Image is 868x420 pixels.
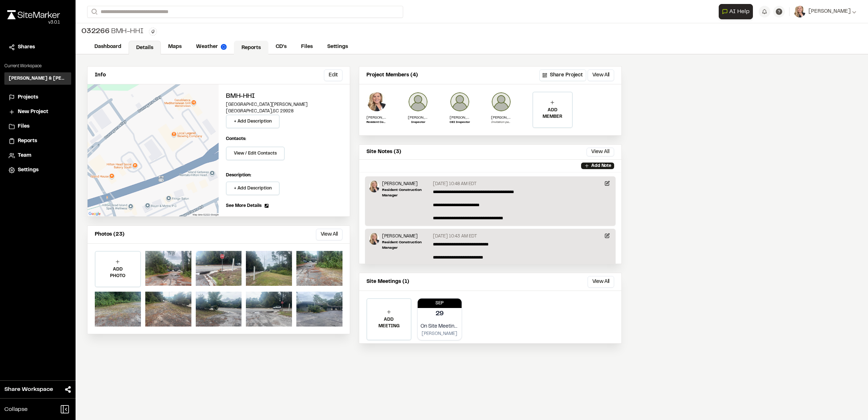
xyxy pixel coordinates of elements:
[9,166,67,174] a: Settings
[81,26,143,37] div: BMH-HHI
[588,276,614,288] button: View All
[87,40,129,54] a: Dashboard
[408,92,428,112] img: Jeb Crews
[382,187,430,198] p: Resident Construction Manager
[450,120,470,125] p: CEI Inspector
[81,26,110,37] span: 032266
[539,69,586,81] button: Share Project
[366,71,418,79] p: Project Members (4)
[588,69,614,81] button: View All
[189,40,234,54] a: Weather
[366,92,387,112] img: Elizabeth Sanders
[435,309,444,319] p: 29
[9,108,67,116] a: New Project
[367,316,411,329] p: ADD MEETING
[226,172,342,179] p: Description:
[87,6,100,18] button: Search
[226,203,261,209] span: See More Details
[294,40,320,54] a: Files
[268,40,294,54] a: CD's
[533,107,572,120] p: ADD MEMBER
[221,44,227,50] img: precipai.png
[320,40,355,54] a: Settings
[366,115,387,120] p: [PERSON_NAME]
[729,7,750,16] span: AI Help
[382,240,430,251] p: Resident Construction Manager
[491,115,511,120] p: [PERSON_NAME][EMAIL_ADDRESS][DOMAIN_NAME]
[4,405,28,414] span: Collapse
[719,4,756,19] div: Open AI Assistant
[95,231,125,239] p: Photos (23)
[9,123,67,131] a: Files
[369,233,379,245] img: Elizabeth Sanders
[421,331,459,337] p: [PERSON_NAME]
[226,181,280,195] button: + Add Description
[18,43,35,51] span: Shares
[382,233,430,240] p: [PERSON_NAME]
[587,148,614,156] button: View All
[226,147,285,160] button: View / Edit Contacts
[366,278,409,286] p: Site Meetings (1)
[149,28,157,36] button: Edit Tags
[382,181,430,187] p: [PERSON_NAME]
[129,41,161,55] a: Details
[408,115,428,120] p: [PERSON_NAME]
[95,71,106,79] p: Info
[324,69,342,81] button: Edit
[96,266,140,279] p: ADD PHOTO
[9,93,67,101] a: Projects
[18,152,31,160] span: Team
[9,43,67,51] a: Shares
[18,166,38,174] span: Settings
[226,108,342,115] p: [GEOGRAPHIC_DATA] , SC 29928
[7,10,60,19] img: rebrand.png
[18,93,38,101] span: Projects
[226,136,246,142] p: Contacts:
[234,41,268,55] a: Reports
[18,108,48,116] span: New Project
[369,181,379,192] img: Elizabeth Sanders
[808,8,851,16] span: [PERSON_NAME]
[18,137,37,145] span: Reports
[433,181,476,187] p: [DATE] 10:48 AM EDT
[418,300,462,307] p: Sep
[719,4,753,19] button: Open AI Assistant
[794,6,856,17] button: [PERSON_NAME]
[4,385,53,394] span: Share Workspace
[226,115,280,128] button: + Add Description
[366,120,387,125] p: Resident Construction Manager
[9,75,67,82] h3: [PERSON_NAME] & [PERSON_NAME] Inc.
[161,40,189,54] a: Maps
[7,19,60,26] div: Oh geez...please don't...
[366,148,401,156] p: Site Notes (3)
[794,6,806,17] img: User
[408,120,428,125] p: Inspector
[591,163,611,169] p: Add Note
[450,115,470,120] p: [PERSON_NAME]
[9,152,67,160] a: Team
[450,92,470,112] img: Joe Gillenwater
[491,120,511,125] p: Invitation pending
[316,229,342,240] button: View All
[226,101,342,108] p: [GEOGRAPHIC_DATA][PERSON_NAME]
[491,92,511,112] img: user_empty.png
[4,63,71,69] p: Current Workspace
[9,137,67,145] a: Reports
[421,323,459,331] p: On Site Meeting with MBK
[226,92,342,101] h2: BMH-HHI
[433,233,477,240] p: [DATE] 10:43 AM EDT
[18,123,29,131] span: Files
